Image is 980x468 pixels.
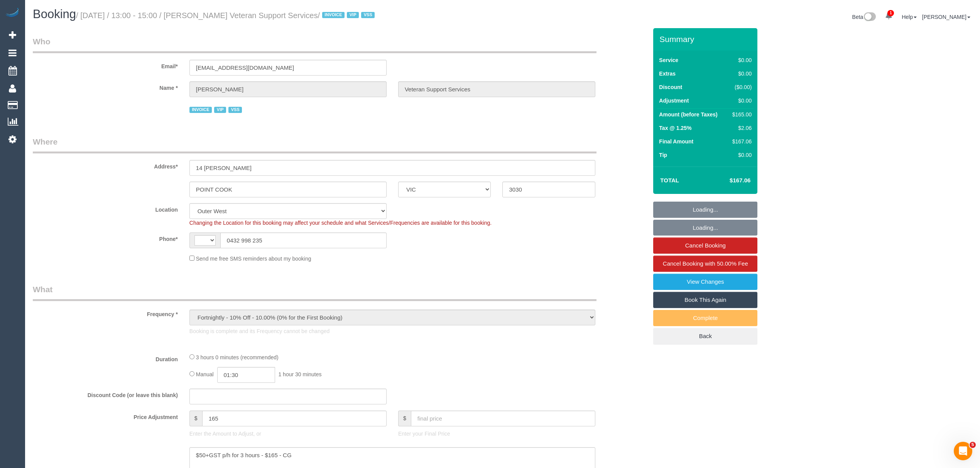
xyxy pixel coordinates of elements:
[33,136,596,153] legend: Where
[659,111,717,118] label: Amount (before Taxes)
[27,81,184,92] label: Name *
[398,411,411,426] span: $
[729,56,752,64] div: $0.00
[729,111,752,118] div: $165.00
[659,124,691,132] label: Tax @ 1.25%
[278,371,321,377] span: 1 hour 30 minutes
[863,12,876,22] img: New interface
[27,389,184,399] label: Discount Code (or leave this blank)
[706,177,750,184] h4: $167.06
[659,35,754,44] h3: Summary
[398,81,595,97] input: Last Name*
[196,256,311,262] span: Send me free SMS reminders about my booking
[663,260,748,267] span: Cancel Booking with 50.00% Fee
[33,284,596,301] legend: What
[729,124,752,132] div: $2.06
[729,138,752,145] div: $167.06
[27,308,184,318] label: Frequency *
[361,12,375,18] span: VSS
[189,81,387,97] input: First Name*
[318,11,377,20] span: /
[502,182,595,197] input: Post Code*
[189,430,387,438] p: Enter the Amount to Adjust, or
[852,14,876,20] a: Beta
[27,411,184,421] label: Price Adjustment
[659,151,667,159] label: Tip
[189,182,387,197] input: Suburb*
[659,70,676,77] label: Extras
[922,14,970,20] a: [PERSON_NAME]
[228,107,242,113] span: VSS
[729,97,752,104] div: $0.00
[33,36,596,53] legend: Who
[33,7,76,21] span: Booking
[347,12,359,18] span: VIP
[196,371,214,377] span: Manual
[196,354,279,360] span: 3 hours 0 minutes (recommended)
[729,151,752,159] div: $0.00
[729,70,752,77] div: $0.00
[653,292,757,308] a: Book This Again
[411,411,595,426] input: final price
[398,430,595,438] p: Enter your Final Price
[5,8,20,19] img: Automaid Logo
[220,232,387,248] input: Phone*
[653,237,757,254] a: Cancel Booking
[189,60,387,76] input: Email*
[189,411,202,426] span: $
[27,60,184,70] label: Email*
[729,83,752,91] div: ($0.00)
[902,14,917,20] a: Help
[27,353,184,363] label: Duration
[27,203,184,214] label: Location
[653,256,757,272] a: Cancel Booking with 50.00% Fee
[653,274,757,290] a: View Changes
[660,177,679,183] strong: Total
[214,107,226,113] span: VIP
[189,107,212,113] span: INVOICE
[189,220,492,226] span: Changing the Location for this booking may affect your schedule and what Services/Frequencies are...
[27,160,184,170] label: Address*
[189,327,595,335] p: Booking is complete and its Frequency cannot be changed
[887,10,894,16] span: 1
[27,232,184,243] label: Phone*
[659,138,693,145] label: Final Amount
[659,97,689,104] label: Adjustment
[954,442,972,460] iframe: Intercom live chat
[659,56,678,64] label: Service
[322,12,345,18] span: INVOICE
[970,442,976,448] span: 5
[653,328,757,344] a: Back
[881,8,896,25] a: 1
[659,83,682,91] label: Discount
[76,11,377,20] small: / [DATE] / 13:00 - 15:00 / [PERSON_NAME] Veteran Support Services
